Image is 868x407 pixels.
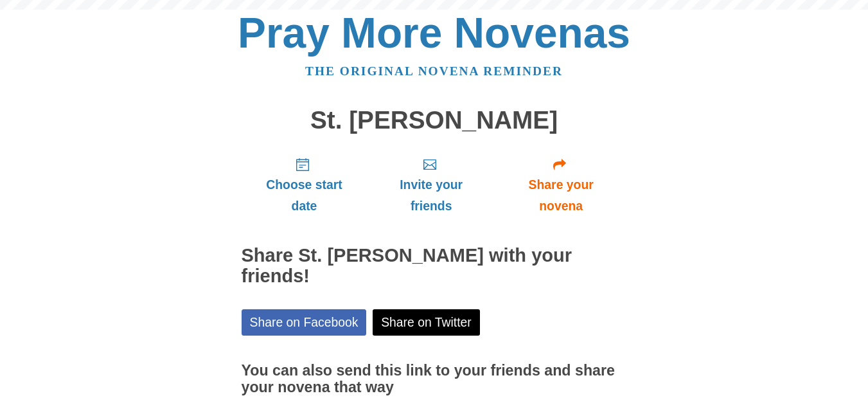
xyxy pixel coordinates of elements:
[238,9,630,57] a: Pray More Novenas
[242,363,627,395] h3: You can also send this link to your friends and share your novena that way
[373,309,480,336] a: Share on Twitter
[380,174,482,217] span: Invite your friends
[242,246,627,287] h2: Share St. [PERSON_NAME] with your friends!
[508,174,614,217] span: Share your novena
[242,107,627,134] h1: St. [PERSON_NAME]
[254,174,355,217] span: Choose start date
[367,147,495,223] a: Invite your friends
[242,147,368,223] a: Choose start date
[495,147,627,223] a: Share your novena
[305,64,563,78] a: The original novena reminder
[242,309,367,336] a: Share on Facebook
